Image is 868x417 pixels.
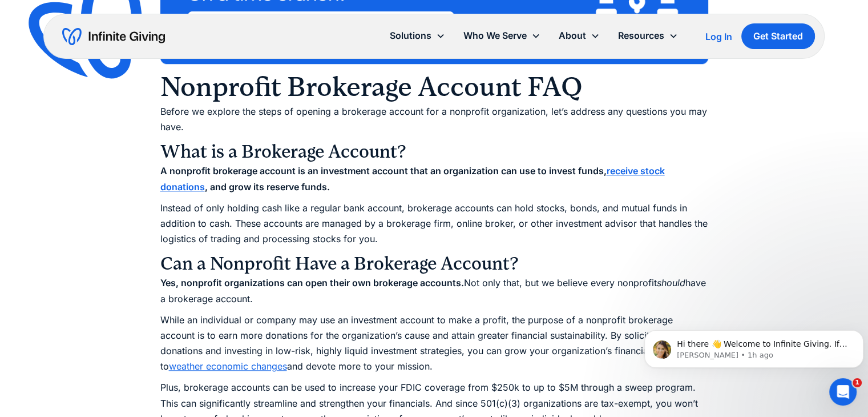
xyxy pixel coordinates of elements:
a: home [62,27,165,46]
iframe: Intercom notifications message [640,306,868,386]
em: should [657,277,685,288]
div: Log In [705,32,732,41]
p: Instead of only holding cash like a regular bank account, brokerage accounts can hold stocks, bon... [160,201,708,247]
h2: Nonprofit Brokerage Account FAQ [160,70,708,104]
div: About [550,23,609,48]
a: Log In [705,30,732,43]
div: Resources [609,23,687,48]
div: Resources [618,28,664,43]
h3: Can a Nonprofit Have a Brokerage Account? [160,252,708,275]
strong: A nonprofit brokerage account is an investment account that an organization can use to invest funds, [160,165,607,177]
h3: What is a Brokerage Account? [160,141,708,163]
span: 1 [853,378,862,387]
p: Before we explore the steps of opening a brokerage account for a nonprofit organization, let’s ad... [160,104,708,135]
div: Solutions [390,28,431,43]
div: About [559,28,586,43]
div: Solutions [381,23,454,48]
div: Who We Serve [463,28,527,43]
strong: Yes, nonprofit organizations can open their own brokerage accounts. [160,277,464,288]
a: receive stock donations [160,165,665,192]
a: Get Started [741,23,815,49]
a: weather economic changes [169,360,287,372]
iframe: Intercom live chat [829,378,857,406]
p: While an individual or company may use an investment account to make a profit, the purpose of a n... [160,312,708,375]
p: Not only that, but we believe every nonprofit have a brokerage account. [160,275,708,306]
strong: , and grow its reserve funds. [205,181,330,193]
div: Who We Serve [454,23,550,48]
